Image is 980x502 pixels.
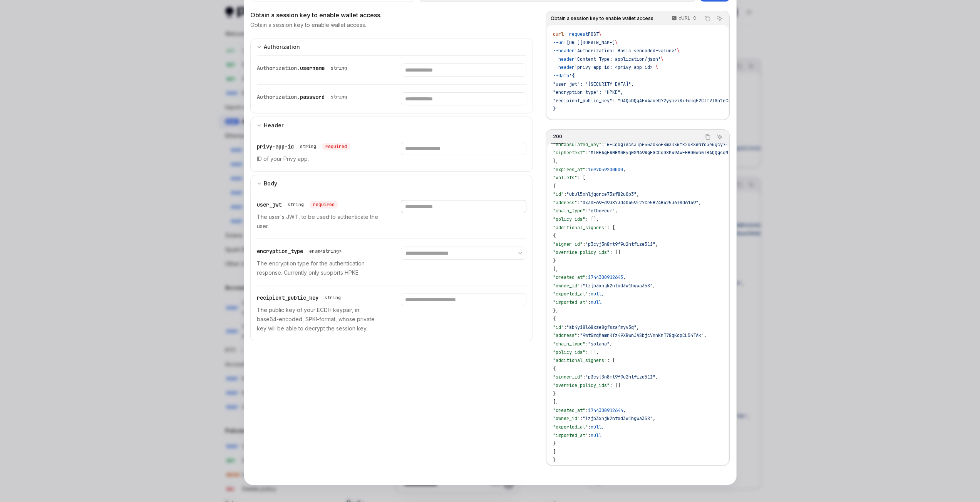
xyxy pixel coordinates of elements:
p: ID of your Privy app. [257,154,382,163]
input: Enter privy-app-id [401,142,526,155]
span: --header [553,48,575,54]
span: , [623,167,626,173]
span: : [ [607,225,615,231]
span: "signer_id" [553,374,583,380]
button: Ask AI [715,13,725,23]
span: , [704,332,707,339]
span: "imported_at" [553,299,588,305]
span: : [580,283,583,289]
p: The encryption type for the authentication response. Currently only supports HPKE. [257,259,382,277]
span: null [591,291,601,297]
span: \ [661,56,663,62]
span: "chain_type" [553,341,585,347]
span: "policy_ids" [553,349,585,355]
input: Enter username [401,63,526,77]
span: null [591,424,601,430]
span: username [300,65,325,72]
span: [URL][DOMAIN_NAME] [566,40,615,46]
span: "p3cyj3n8mt9f9u2htfize511" [585,374,655,380]
span: , [623,407,626,414]
div: encryption_type [257,247,345,256]
span: , [653,415,655,422]
span: \ [655,64,658,70]
div: Obtain a session key to enable wallet access. [250,10,533,20]
span: , [653,283,655,289]
span: , [623,274,626,280]
span: } [553,440,556,447]
span: "user_jwt": "[SECURITY_DATA]", [553,81,634,87]
div: 200 [551,132,565,141]
span: : [588,432,591,439]
span: "solana" [588,341,610,347]
span: "address" [553,200,577,206]
span: \ [599,31,601,37]
button: Copy the contents from the code block [702,132,712,142]
span: : [ [607,357,615,364]
span: , [655,241,658,247]
span: }, [553,308,558,314]
span: { [553,366,556,372]
span: \ [615,40,618,46]
p: cURL [678,15,690,21]
input: Enter password [401,92,526,105]
span: "encapsulated_key" [553,142,601,148]
span: --request [564,31,588,37]
span: password [300,93,325,100]
span: : [585,167,588,173]
button: cURL [667,12,700,25]
div: required [310,201,338,208]
span: : [577,200,580,206]
span: "additional_signers" [553,225,607,231]
span: "sb4y18l68xze8gfszafmyv3q" [566,324,637,330]
span: curl [553,31,564,37]
span: 'privy-app-id: <privy-app-id>' [575,64,655,70]
span: recipient_public_key [257,294,318,301]
div: Body [264,179,277,188]
span: "0x3DE69Fd93873d40459f27Ce5B74B42536f8d6149" [580,200,699,206]
span: : [], [585,349,599,355]
span: "exported_at" [553,291,588,297]
span: } [553,391,556,397]
span: Authorization. [257,65,300,72]
span: , [610,341,612,347]
select: Select encryption_type [401,247,526,260]
span: "ciphertext" [553,150,585,156]
span: { [553,233,556,239]
button: Copy the contents from the code block [702,13,712,23]
span: } [553,258,556,264]
span: "owner_id" [553,415,580,422]
span: "wallets" [553,175,577,181]
button: Expand input section [250,117,533,134]
span: , [615,208,618,214]
span: "ubul5xhljqorce73sf82u0p3" [566,191,637,197]
button: Expand input section [250,38,533,55]
span: : [588,299,591,305]
span: "override_policy_ids" [553,249,610,255]
span: encryption_type [257,248,303,255]
span: : [] [610,249,620,255]
span: POST [588,31,599,37]
button: Expand input section [250,175,533,192]
span: }, [553,158,558,164]
span: --header [553,64,575,70]
span: "chain_type" [553,208,585,214]
span: "p3cyj3n8mt9f9u2htfize511" [585,241,655,247]
span: "imported_at" [553,432,588,439]
span: , [655,374,658,380]
span: "id" [553,191,564,197]
p: The user's JWT, to be used to authenticate the user. [257,212,382,231]
span: --url [553,40,566,46]
span: : [564,324,566,330]
span: "expires_at" [553,167,585,173]
p: Obtain a session key to enable wallet access. [250,21,366,29]
span: : [583,374,585,380]
span: : [583,241,585,247]
span: 'Content-Type: application/json' [575,56,661,62]
div: Authorization [264,42,300,52]
span: : [585,341,588,347]
span: , [601,291,604,297]
div: Authorization.username [257,63,350,73]
input: Enter recipient_public_key [401,293,526,306]
span: ], [553,266,558,272]
span: : [564,191,566,197]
